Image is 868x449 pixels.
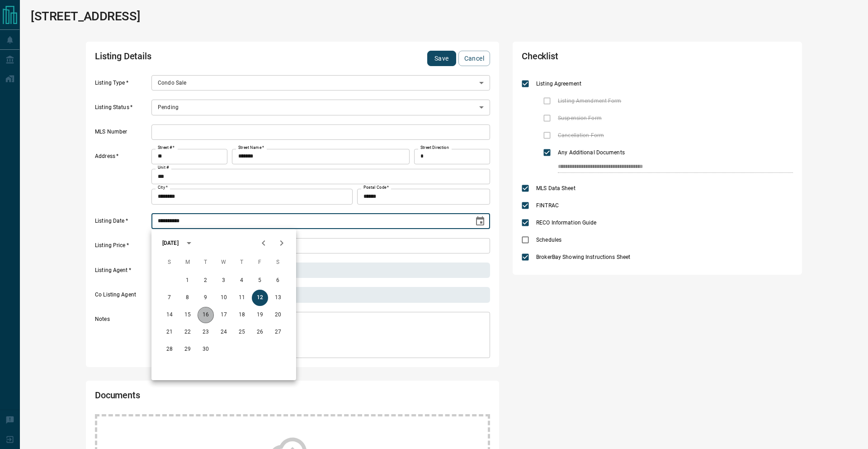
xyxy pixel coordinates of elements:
button: 15 [179,307,196,323]
button: 28 [161,341,178,358]
span: MLS Data Sheet [534,184,578,192]
button: 30 [198,341,214,358]
button: Next month [273,234,291,252]
button: Save [427,51,456,66]
button: Choose date, selected date is Sep 12, 2025 [471,212,489,230]
button: calendar view is open, switch to year view [181,235,197,251]
button: 22 [179,324,196,340]
label: Postal Code [363,185,389,191]
button: Previous month [255,234,273,252]
input: checklist input [558,161,774,173]
span: Thursday [234,253,250,272]
span: FINTRAC [534,201,561,210]
button: 2 [198,272,214,289]
span: Listing Amendment Form [556,97,623,105]
label: Notes [95,315,149,358]
label: Street Name [238,145,264,151]
h2: Documents [95,390,332,405]
span: RECO Information Guide [534,219,599,227]
label: Listing Date [95,217,149,229]
span: Tuesday [198,253,214,272]
h2: Checklist [522,51,684,66]
button: 6 [270,272,286,289]
button: 21 [161,324,178,340]
label: Unit # [158,165,169,171]
button: 25 [234,324,250,340]
label: Listing Status [95,104,149,115]
label: Co Listing Agent [95,291,149,303]
button: 29 [179,341,196,358]
h1: [STREET_ADDRESS] [31,9,140,24]
label: Street # [158,145,175,151]
button: 8 [179,290,196,306]
button: 3 [216,272,232,289]
div: Pending [151,100,490,115]
button: 26 [252,324,268,340]
span: Any Additional Documents [556,148,627,157]
span: Schedules [534,236,564,244]
label: Address [95,153,149,204]
button: 20 [270,307,286,323]
div: [DATE] [162,239,179,247]
label: Street Direction [420,145,449,151]
h2: Listing Details [95,51,332,66]
span: Saturday [270,253,286,272]
button: 14 [161,307,178,323]
button: 19 [252,307,268,323]
button: 17 [216,307,232,323]
label: MLS Number [95,128,149,140]
button: 7 [161,290,178,306]
button: 13 [270,290,286,306]
span: BrokerBay Showing Instructions Sheet [534,253,632,261]
button: 27 [270,324,286,340]
button: 18 [234,307,250,323]
label: Listing Type [95,79,149,91]
label: City [158,185,168,191]
span: Listing Agreement [534,80,584,88]
button: 9 [198,290,214,306]
button: 4 [234,272,250,289]
button: 16 [198,307,214,323]
span: Cancellation Form [556,131,606,139]
label: Listing Agent [95,267,149,278]
button: 24 [216,324,232,340]
div: Condo Sale [151,75,490,91]
label: Listing Price [95,242,149,253]
button: 10 [216,290,232,306]
button: 5 [252,272,268,289]
span: Sunday [161,253,178,272]
span: Wednesday [216,253,232,272]
span: Friday [252,253,268,272]
button: 12 [252,290,268,306]
button: 1 [179,272,196,289]
button: 11 [234,290,250,306]
button: Cancel [458,51,490,66]
button: 23 [198,324,214,340]
span: Suspension Form [556,114,604,122]
span: Monday [179,253,196,272]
